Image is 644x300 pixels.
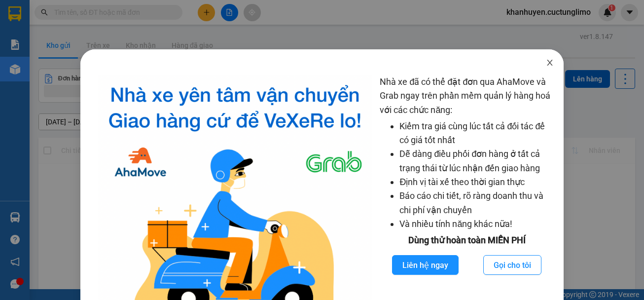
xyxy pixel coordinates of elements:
[536,49,564,77] button: Close
[399,175,553,189] li: Định vị tài xế theo thời gian thực
[494,259,531,271] span: Gọi cho tôi
[399,119,553,148] li: Kiểm tra giá cùng lúc tất cả đối tác để có giá tốt nhất
[380,233,553,247] div: Dùng thử hoàn toàn MIỄN PHÍ
[402,259,448,271] span: Liên hệ ngay
[546,59,554,67] span: close
[399,147,553,175] li: Dễ dàng điều phối đơn hàng ở tất cả trạng thái từ lúc nhận đến giao hàng
[392,255,459,275] button: Liên hệ ngay
[399,217,553,231] li: Và nhiều tính năng khác nữa!
[483,255,541,275] button: Gọi cho tôi
[399,189,553,217] li: Báo cáo chi tiết, rõ ràng doanh thu và chi phí vận chuyển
